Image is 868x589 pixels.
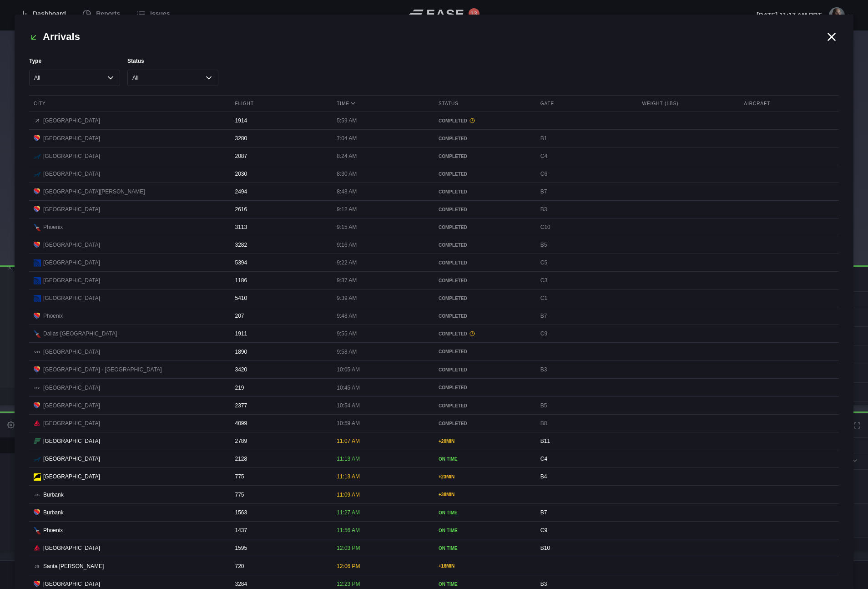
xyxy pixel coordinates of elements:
span: [GEOGRAPHIC_DATA] [43,117,100,125]
span: 11:13 AM [337,456,360,462]
span: 11:09 AM [337,492,360,498]
div: + 23 MIN [439,473,529,480]
span: 9:55 AM [337,330,357,337]
div: + 20 MIN [439,438,529,445]
span: [GEOGRAPHIC_DATA] [43,437,100,445]
span: [GEOGRAPHIC_DATA] [43,205,100,213]
div: 2030 [231,165,330,183]
span: B5 [540,242,547,248]
div: 219 [231,379,330,396]
span: 12:03 PM [337,545,360,551]
span: B1 [540,135,547,142]
div: 2616 [231,201,330,218]
span: B7 [540,313,547,319]
div: Flight [231,96,330,112]
span: [GEOGRAPHIC_DATA] [43,580,100,588]
span: JS [34,563,41,570]
div: COMPLETED [439,259,529,266]
div: 1914 [231,112,330,129]
span: B7 [540,509,547,516]
div: COMPLETED [439,135,529,142]
div: + 38 MIN [439,491,529,498]
span: 9:37 AM [337,277,357,284]
span: [GEOGRAPHIC_DATA] [43,544,100,552]
div: Time [332,96,432,112]
div: 2377 [231,397,330,414]
span: [GEOGRAPHIC_DATA] [43,294,100,302]
span: 7:04 AM [337,135,357,142]
span: [GEOGRAPHIC_DATA] [43,472,100,481]
span: 11:07 AM [337,438,360,444]
span: 10:54 AM [337,402,360,409]
div: COMPLETED [439,171,529,178]
div: City [29,96,228,112]
span: B7 [540,188,547,195]
div: 2789 [231,432,330,450]
span: [GEOGRAPHIC_DATA] [43,170,100,178]
div: COMPLETED [439,188,529,195]
span: 11:27 AM [337,509,360,516]
div: 2128 [231,450,330,467]
span: B8 [540,420,547,427]
span: B3 [540,366,547,373]
div: COMPLETED [439,295,529,302]
span: VO [34,349,41,356]
div: 207 [231,307,330,325]
div: ON TIME [439,527,529,534]
span: 5:59 AM [337,117,357,124]
span: [GEOGRAPHIC_DATA] [43,348,100,356]
span: C9 [540,330,547,337]
span: 10:59 AM [337,420,360,427]
div: COMPLETED [439,402,529,409]
span: Burbank [43,508,64,517]
div: 3282 [231,236,330,254]
span: 9:16 AM [337,242,357,248]
span: 9:22 AM [337,259,357,266]
span: 12:23 PM [337,581,360,587]
span: Phoenix [43,312,63,320]
span: B3 [540,206,547,213]
div: 1437 [231,522,330,539]
span: [GEOGRAPHIC_DATA][PERSON_NAME] [43,188,145,196]
span: [GEOGRAPHIC_DATA] [43,419,100,427]
label: Status [127,57,218,65]
div: COMPLETED [439,242,529,249]
span: 12:06 PM [337,563,360,569]
span: Santa [PERSON_NAME] [43,562,104,570]
div: Weight (lbs) [638,96,737,112]
span: [GEOGRAPHIC_DATA] [43,276,100,284]
span: C1 [540,295,547,301]
span: JS [34,492,41,499]
span: C4 [540,456,547,462]
span: 9:48 AM [337,313,357,319]
span: [GEOGRAPHIC_DATA] [43,241,100,249]
div: COMPLETED [439,117,529,124]
div: + 16 MIN [439,563,529,569]
span: B5 [540,402,547,409]
div: COMPLETED [439,206,529,213]
span: 8:24 AM [337,153,357,159]
div: 2087 [231,147,330,165]
div: Aircraft [739,96,839,112]
div: 4099 [231,415,330,432]
div: 3280 [231,130,330,147]
span: 11:13 AM [337,473,360,480]
div: 775 [231,486,330,503]
span: C9 [540,527,547,533]
div: Gate [536,96,636,112]
span: [GEOGRAPHIC_DATA] [43,455,100,463]
span: 10:05 AM [337,366,360,373]
div: Status [434,96,534,112]
span: 9:58 AM [337,349,357,355]
span: 10:45 AM [337,385,360,391]
span: 11:56 AM [337,527,360,533]
div: COMPLETED [439,384,529,391]
div: 720 [231,558,330,575]
div: 1911 [231,325,330,342]
span: 8:48 AM [337,188,357,195]
div: 1186 [231,272,330,289]
span: [GEOGRAPHIC_DATA] [43,384,100,392]
div: COMPLETED [439,224,529,231]
span: [GEOGRAPHIC_DATA] [43,259,100,267]
div: 1890 [231,343,330,361]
